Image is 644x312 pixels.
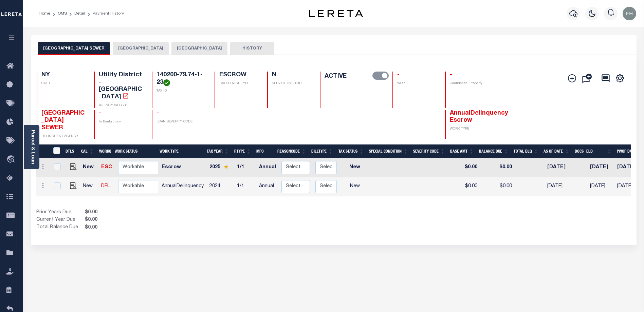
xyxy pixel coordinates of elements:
[219,81,259,86] p: TAX SERVICE TYPE
[84,209,99,216] span: $0.00
[112,144,158,158] th: Work Status
[339,177,370,196] td: New
[63,144,78,158] th: DTLS
[545,158,575,177] td: [DATE]
[450,72,452,78] span: -
[541,144,572,158] th: As of Date: activate to sort column ascending
[41,72,86,79] h4: NY
[309,10,363,17] img: logo-dark.svg
[224,164,228,169] img: Star.svg
[84,216,99,224] span: $0.00
[74,12,85,16] a: Detail
[49,144,63,158] th: &nbsp;
[171,42,227,55] button: [GEOGRAPHIC_DATA]
[572,144,584,158] th: Docs
[80,177,99,196] td: New
[157,110,159,116] span: -
[451,158,480,177] td: $0.00
[480,177,515,196] td: $0.00
[451,177,480,196] td: $0.00
[99,103,144,108] p: AGENCY WEBSITE
[80,158,99,177] td: New
[36,144,49,158] th: &nbsp;&nbsp;&nbsp;&nbsp;&nbsp;&nbsp;&nbsp;&nbsp;&nbsp;&nbsp;
[234,177,256,196] td: 1/1
[157,72,206,86] h4: 140200-79.74-1-23
[325,72,347,81] label: ACTIVE
[101,165,112,170] a: ESC
[101,184,110,189] a: DEL
[450,110,508,124] span: AnnualDelinquency Escrow
[254,144,275,158] th: MPO
[41,110,85,131] span: [GEOGRAPHIC_DATA] SEWER
[587,158,614,177] td: [DATE]
[450,126,495,132] p: WORK TYPE
[38,42,110,55] button: [GEOGRAPHIC_DATA] SEWER
[234,158,256,177] td: 1/1
[230,42,274,55] button: HISTORY
[366,144,410,158] th: Special Condition: activate to sort column ascending
[623,7,636,20] img: svg+xml;base64,PHN2ZyB4bWxucz0iaHR0cDovL3d3dy53My5vcmcvMjAwMC9zdmciIHBvaW50ZXItZXZlbnRzPSJub25lIi...
[447,144,476,158] th: Base Amt: activate to sort column ascending
[157,89,206,94] p: TAX ID
[219,72,259,79] h4: ESCROW
[232,144,254,158] th: RType: activate to sort column ascending
[157,119,206,124] p: LOAN SEVERITY CODE
[58,12,67,16] a: OMS
[85,11,124,17] li: Payment History
[41,81,86,86] p: STATE
[159,177,207,196] td: AnnualDelinquency
[113,42,169,55] button: [GEOGRAPHIC_DATA]
[99,119,144,124] p: In Bankruptcy
[410,144,447,158] th: Severity Code: activate to sort column ascending
[78,144,96,158] th: CAL: activate to sort column ascending
[41,134,86,139] p: DELINQUENT AGENCY
[99,72,144,101] h4: Utility District - [GEOGRAPHIC_DATA]
[96,144,112,158] th: WorkQ
[157,144,204,158] th: Work Type
[159,158,207,177] td: Escrow
[545,177,575,196] td: [DATE]
[99,110,101,116] span: -
[30,130,35,164] a: Parcel & Loan
[207,158,234,177] td: 2025
[587,177,614,196] td: [DATE]
[39,12,50,16] a: Home
[480,158,515,177] td: $0.00
[207,177,234,196] td: 2024
[84,224,99,232] span: $0.00
[397,72,400,78] span: -
[204,144,232,158] th: Tax Year: activate to sort column ascending
[36,209,84,216] td: Prior Years Due
[584,144,614,158] th: ELD: activate to sort column ascending
[272,72,312,79] h4: N
[36,224,84,231] td: Total Balance Due
[339,158,370,177] td: New
[335,144,366,158] th: Tax Status: activate to sort column ascending
[272,81,312,86] p: SERVICE OVERRIDE
[511,144,541,158] th: Total DLQ: activate to sort column ascending
[256,177,279,196] td: Annual
[397,81,437,86] p: WOP
[450,81,495,86] p: Confidential Property
[309,144,335,158] th: BillType: activate to sort column ascending
[476,144,511,158] th: Balance Due: activate to sort column ascending
[256,158,279,177] td: Annual
[275,144,309,158] th: ReasonCode: activate to sort column ascending
[6,155,17,164] i: travel_explore
[36,216,84,224] td: Current Year Due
